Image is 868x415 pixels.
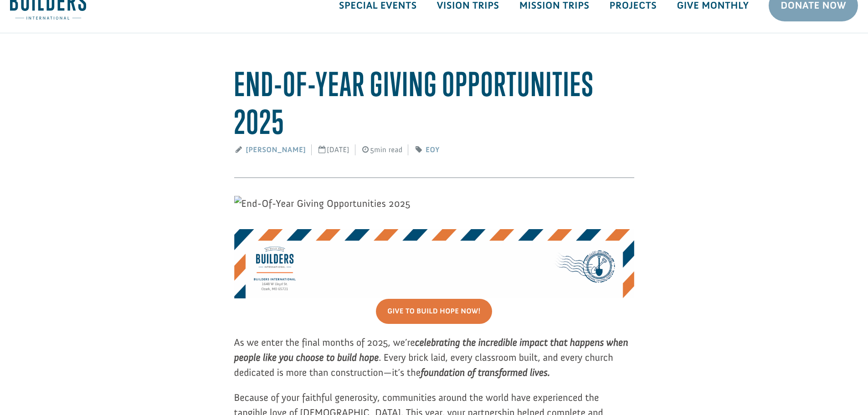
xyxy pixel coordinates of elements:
[21,28,109,35] strong: Builders International: Foundation
[16,9,125,27] div: [PERSON_NAME] donated $100
[376,299,492,324] a: Give To Build Hope Now!
[129,18,169,35] button: Donate
[16,28,125,35] div: to
[234,229,634,298] img: Air mail Envolope 2025 top
[246,145,306,154] a: [PERSON_NAME]
[234,335,634,390] p: As we enter the final months of 2025, we’re . Every brick laid, every classroom built, and every ...
[234,65,634,141] h1: End-Of-Year Giving Opportunities 2025
[421,366,552,379] i: foundation of transformed lives.
[234,196,411,211] img: End-Of-Year Giving Opportunities 2025
[234,336,628,364] i: celebrating the incredible impact that happens when people like you choose to build hope
[355,138,408,161] span: 5min read
[25,36,91,43] span: Nixa , [GEOGRAPHIC_DATA]
[16,19,24,26] img: emoji partyPopper
[16,36,23,43] img: US.png
[312,138,355,161] span: [DATE]
[426,145,440,154] a: EOY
